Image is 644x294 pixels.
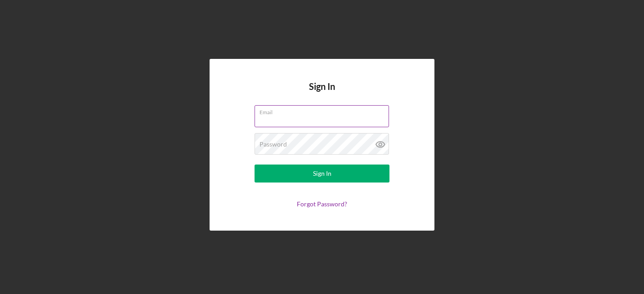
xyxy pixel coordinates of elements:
[297,200,347,208] a: Forgot Password?
[313,165,331,183] div: Sign In
[259,106,389,116] label: Email
[309,81,335,105] h4: Sign In
[259,141,287,148] label: Password
[255,165,389,183] button: Sign In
